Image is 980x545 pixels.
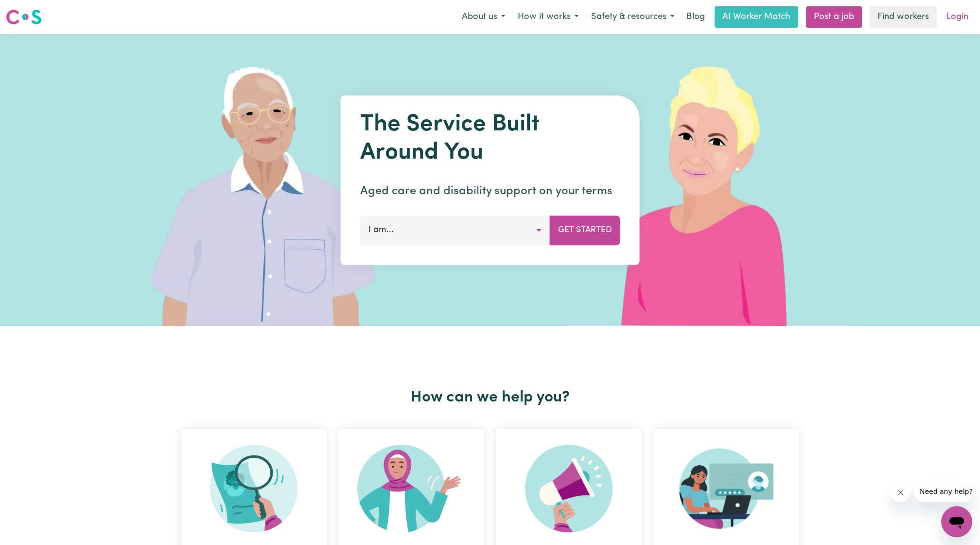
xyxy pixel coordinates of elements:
[681,6,711,28] a: Blog
[6,7,59,15] span: Need any help?
[360,182,620,200] p: Aged care and disability support on your terms
[941,506,972,537] iframe: Button to launch messaging window
[550,216,620,245] button: Get Started
[357,445,465,532] img: Become Worker
[914,481,972,502] iframe: Message from company
[715,6,798,28] a: AI Worker Match
[6,6,42,28] a: Careseekers logo
[175,388,805,407] h2: How can we help you?
[806,6,862,28] a: Post a job
[870,6,937,28] a: Find workers
[679,445,773,532] img: Provider
[210,445,297,532] img: Search
[360,111,620,167] h1: The Service Built Around You
[6,8,42,26] img: Careseekers logo
[891,483,910,502] iframe: Close message
[525,445,612,532] img: Refer
[360,216,550,245] button: I am...
[511,7,585,27] button: How it works
[941,6,974,28] a: Login
[455,7,511,27] button: About us
[585,7,681,27] button: Safety & resources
